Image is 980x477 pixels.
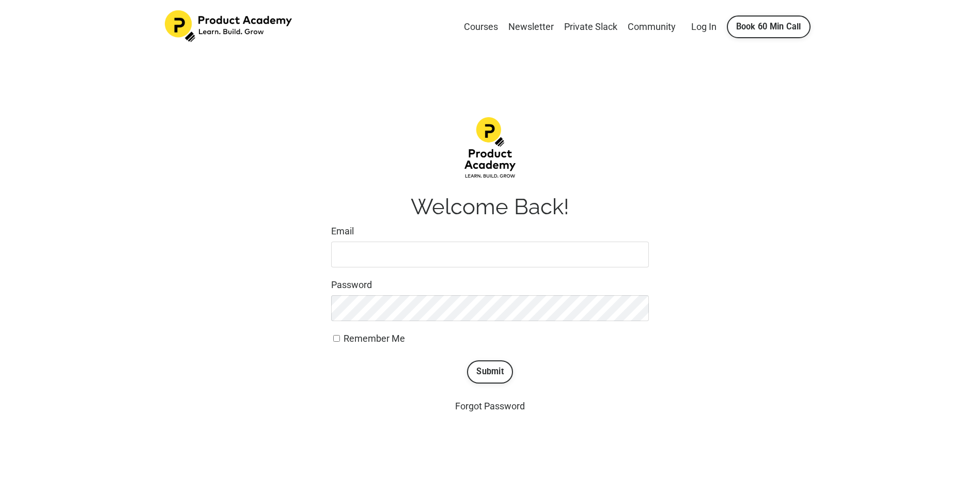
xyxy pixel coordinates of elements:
a: Log In [691,21,717,32]
label: Email [331,224,649,239]
a: Newsletter [508,20,554,35]
button: Submit [467,360,513,383]
span: Remember Me [344,333,405,344]
img: Product Academy Logo [165,10,294,42]
a: Courses [464,20,498,35]
img: d1483da-12f4-ea7b-dcde-4e4ae1a68fea_Product-academy-02.png [464,117,516,179]
a: Book 60 Min Call [727,15,811,38]
h1: Welcome Back! [331,194,649,220]
label: Password [331,278,649,293]
a: Forgot Password [455,401,525,411]
a: Private Slack [564,20,617,35]
a: Community [628,20,676,35]
input: Remember Me [333,335,340,342]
